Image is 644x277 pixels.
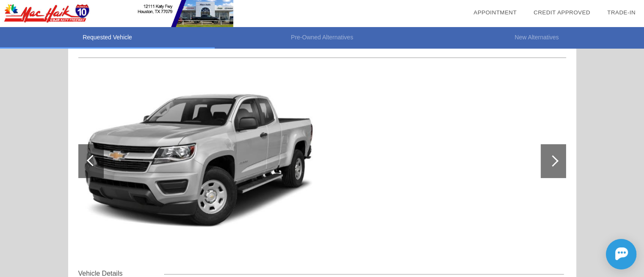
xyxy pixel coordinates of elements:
li: Pre-Owned Alternatives [215,27,429,49]
a: Credit Approved [533,9,590,16]
a: Trade-In [607,9,636,16]
a: Appointment [473,9,517,16]
li: New Alternatives [429,27,644,49]
img: 1.jpg [78,71,318,251]
iframe: Chat Assistance [568,231,644,277]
